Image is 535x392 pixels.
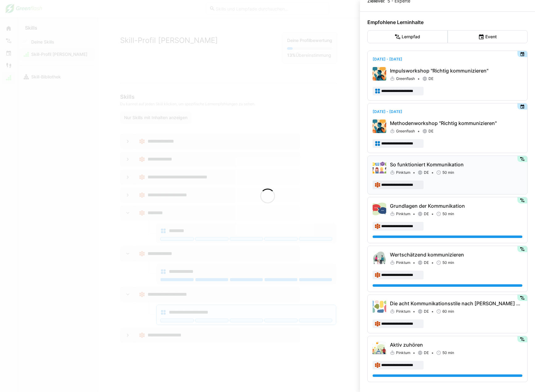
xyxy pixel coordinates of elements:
span: Pinktum [396,260,410,265]
span: Pinktum [396,211,410,216]
eds-button-option: Lernpfad [367,30,448,43]
span: Pinktum [396,350,410,355]
span: 60 min [442,309,454,314]
span: DE [424,170,429,175]
img: Impulsworkshop "Richtig kommunizieren" [373,67,386,81]
span: DE [424,350,429,355]
img: Aktiv zuhören [373,341,386,355]
span: DE [424,260,429,265]
h4: Empfohlene Lerninhalte [367,19,528,25]
img: Grundlagen der Kommunikation [373,202,386,216]
span: DE [424,211,429,216]
span: 50 min [442,350,454,355]
img: Methodenworkshop "Richtig kommunizieren" [373,119,386,133]
span: Greenflash [396,129,415,134]
span: 50 min [442,170,454,175]
span: DE [424,309,429,314]
p: Wertschätzend kommunizieren [390,251,522,258]
span: 50 min [442,260,454,265]
span: 50 min [442,211,454,216]
p: Methodenworkshop "Richtig kommunizieren" [390,119,522,127]
p: Aktiv zuhören [390,341,522,348]
p: Grundlagen der Kommunikation [390,202,522,210]
span: Greenflash [396,76,415,81]
eds-button-option: Event [448,30,528,43]
span: [DATE] - [DATE] [373,57,402,61]
img: So funktioniert Kommunikation [373,161,386,174]
span: DE [428,129,433,134]
span: Pinktum [396,309,410,314]
span: Pinktum [396,170,410,175]
span: [DATE] - [DATE] [373,109,402,114]
img: Die acht Kommunikationsstile nach Schulz von Thun [373,300,386,313]
span: DE [428,76,433,81]
p: So funktioniert Kommunikation [390,161,522,168]
p: Impulsworkshop "Richtig kommunizieren" [390,67,522,74]
p: Die acht Kommunikationsstile nach [PERSON_NAME] von Thun [390,300,522,307]
img: Wertschätzend kommunizieren [373,251,386,265]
